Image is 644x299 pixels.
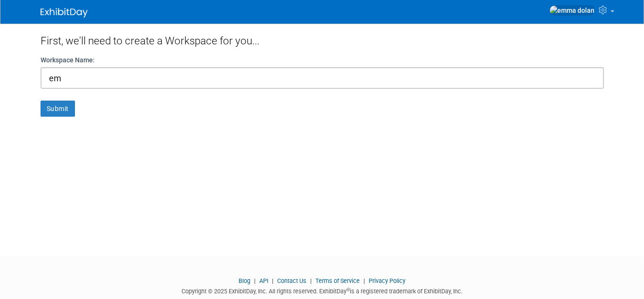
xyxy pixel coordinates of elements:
sup: ® [347,287,350,292]
label: Workspace Name: [41,55,95,65]
a: Blog [239,277,250,284]
span: | [252,277,258,284]
img: ExhibitDay [41,8,88,17]
a: Privacy Policy [369,277,405,284]
button: Submit [41,101,75,117]
input: Name of your organization [41,67,604,89]
a: Terms of Service [315,277,360,284]
img: emma dolan [549,5,595,16]
span: | [308,277,314,284]
div: First, we'll need to create a Workspace for you... [41,24,604,55]
a: Contact Us [277,277,306,284]
span: | [270,277,276,284]
span: | [361,277,367,284]
a: API [259,277,268,284]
